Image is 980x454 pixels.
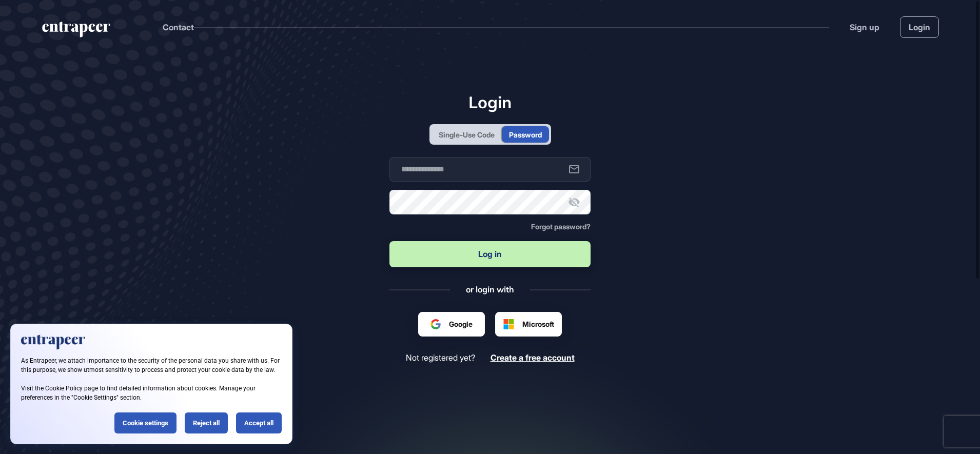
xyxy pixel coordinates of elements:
a: entrapeer-logo [41,22,111,41]
div: Password [509,129,542,140]
div: or login with [466,284,514,295]
span: Microsoft [522,319,554,329]
a: Forgot password? [531,223,591,231]
a: Create a free account [491,353,575,363]
a: Sign up [850,21,879,33]
iframe: Google ile Oturum Açma Düğmesi [425,312,515,335]
h1: Login [389,92,591,112]
div: Single-Use Code [439,129,495,140]
button: Log in [389,241,591,267]
span: Create a free account [491,352,575,363]
a: Login [900,16,939,38]
button: Contact [163,21,194,34]
span: Not registered yet? [406,353,475,363]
